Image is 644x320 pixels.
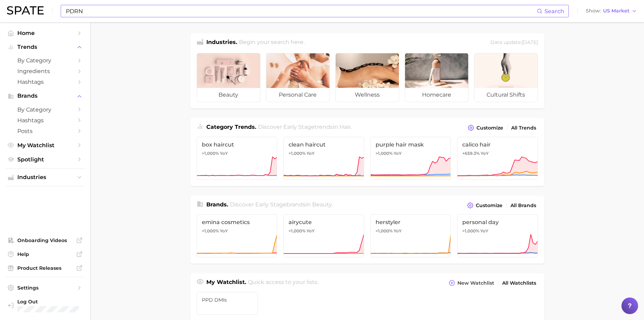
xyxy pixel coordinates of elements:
span: YoY [307,228,315,234]
span: Search [544,8,564,15]
a: homecare [405,53,469,102]
span: >1,000% [462,228,479,233]
span: Trends [17,44,73,50]
a: Spotlight [6,154,85,165]
a: Settings [6,283,85,293]
span: airycute [289,219,359,225]
span: personal care [266,88,329,102]
a: Product Releases [6,263,85,273]
a: box haircut>1,000% YoY [197,137,277,180]
span: New Watchlist [457,280,494,286]
span: by Category [17,106,73,113]
span: US Market [603,9,629,13]
img: SPATE [7,6,44,15]
span: YoY [394,151,402,156]
input: Search here for a brand, industry, or ingredient [65,5,537,17]
span: YoY [220,228,228,234]
span: Product Releases [17,265,73,271]
span: >1,000% [202,151,219,156]
a: purple hair mask>1,000% YoY [370,137,451,180]
h2: Quick access to your lists. [248,278,318,288]
span: All Trends [511,125,536,131]
a: Posts [6,126,85,136]
button: ShowUS Market [584,7,639,16]
span: YoY [481,151,489,156]
span: Discover Early Stage trends in . [258,124,352,130]
span: Home [17,30,73,36]
a: Ingredients [6,66,85,77]
a: Home [6,28,85,38]
span: Brands . [206,201,228,208]
a: All Watchlists [500,278,538,288]
span: homecare [405,88,468,102]
h2: Begin your search here. [239,38,304,47]
a: PPD DMIs [197,292,258,315]
span: YoY [480,228,488,234]
span: Help [17,251,73,257]
span: Industries [17,174,73,180]
span: beauty [197,88,260,102]
span: YoY [220,151,228,156]
span: Hashtags [17,117,73,124]
span: +659.3% [462,151,480,156]
span: Spotlight [17,156,73,163]
a: All Trends [509,123,538,133]
span: >1,000% [202,228,219,233]
a: Hashtags [6,77,85,87]
span: >1,000% [376,151,393,156]
span: Ingredients [17,68,73,74]
span: >1,000% [289,151,306,156]
span: hair [340,124,351,130]
span: Show [586,9,601,13]
a: My Watchlist [6,140,85,151]
button: Brands [6,91,85,101]
button: New Watchlist [447,278,496,288]
span: Discover Early Stage brands in . [230,201,333,208]
a: clean haircut>1,000% YoY [283,137,364,180]
a: airycute>1,000% YoY [283,214,364,257]
span: cultural shifts [474,88,538,102]
a: personal care [266,53,330,102]
span: Category Trends . [206,124,256,130]
span: clean haircut [289,141,359,148]
a: All Brands [509,201,538,210]
span: >1,000% [289,228,306,233]
span: box haircut [202,141,272,148]
span: Log Out [17,299,88,305]
span: My Watchlist [17,142,73,149]
span: beauty [312,201,332,208]
a: Hashtags [6,115,85,126]
a: by Category [6,104,85,115]
span: Brands [17,93,73,99]
a: herstyler>1,000% YoY [370,214,451,257]
span: herstyler [376,219,446,225]
div: Data update: [DATE] [490,38,538,47]
a: personal day>1,000% YoY [457,214,538,257]
a: Log out. Currently logged in with e-mail jverbitsky@skinceuticals.com. [6,296,85,314]
a: calico hair+659.3% YoY [457,137,538,180]
a: Help [6,249,85,259]
span: YoY [394,228,402,234]
button: Customize [466,123,505,133]
a: beauty [197,53,260,102]
a: wellness [335,53,399,102]
span: wellness [336,88,399,102]
span: Hashtags [17,79,73,85]
span: All Watchlists [502,280,536,286]
span: >1,000% [376,228,393,233]
span: Customize [476,203,503,208]
h1: My Watchlist. [206,278,246,288]
span: calico hair [462,141,533,148]
span: YoY [307,151,315,156]
a: by Category [6,55,85,66]
span: Customize [476,125,503,131]
span: Onboarding Videos [17,237,73,243]
button: Industries [6,172,85,183]
span: All Brands [510,203,536,208]
a: Onboarding Videos [6,235,85,246]
a: emina cosmetics>1,000% YoY [197,214,277,257]
span: Settings [17,285,73,291]
span: emina cosmetics [202,219,272,225]
button: Trends [6,42,85,52]
a: cultural shifts [474,53,538,102]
